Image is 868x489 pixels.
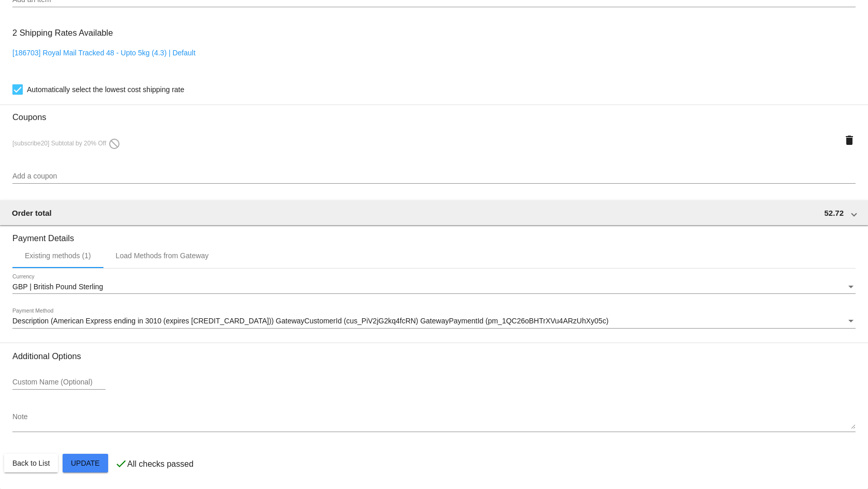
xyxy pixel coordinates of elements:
[12,378,106,387] input: Custom Name (Optional)
[12,459,50,467] span: Back to List
[27,83,184,96] span: Automatically select the lowest cost shipping rate
[843,134,856,146] mat-icon: delete
[12,283,856,291] mat-select: Currency
[12,209,52,217] span: Order total
[12,49,196,57] a: [186703] Royal Mail Tracked 48 - Upto 5kg (4.3) | Default
[12,172,856,181] input: Add a coupon
[12,317,856,325] mat-select: Payment Method
[71,459,100,467] span: Update
[63,454,108,472] button: Update
[12,317,608,325] span: Description (American Express ending in 3010 (expires [CREDIT_CARD_DATA])) GatewayCustomerId (cus...
[12,22,113,44] h3: 2 Shipping Rates Available
[115,457,127,470] mat-icon: check
[116,251,209,260] div: Load Methods from Gateway
[12,283,103,291] span: GBP | British Pound Sterling
[12,140,121,147] span: [subscribe20] Subtotal by 20% Off
[25,251,91,260] div: Existing methods (1)
[12,226,856,243] h3: Payment Details
[4,454,58,472] button: Back to List
[824,209,844,217] span: 52.72
[108,138,121,150] mat-icon: do_not_disturb
[12,105,856,122] h3: Coupons
[127,460,193,469] p: All checks passed
[12,351,856,361] h3: Additional Options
